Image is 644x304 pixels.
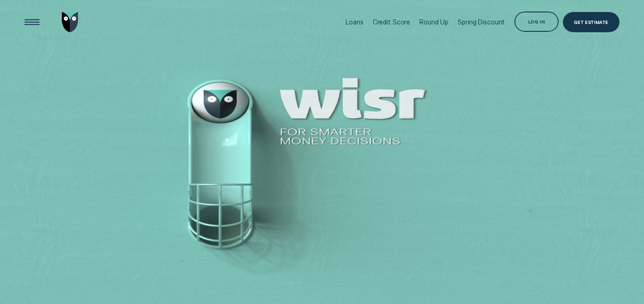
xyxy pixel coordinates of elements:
[514,12,559,32] button: Log in
[458,18,505,26] div: Spring Discount
[563,12,620,32] a: Get Estimate
[22,12,42,32] button: Open Menu
[346,18,363,26] div: Loans
[373,18,410,26] div: Credit Score
[419,18,448,26] div: Round Up
[62,12,78,32] img: Wisr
